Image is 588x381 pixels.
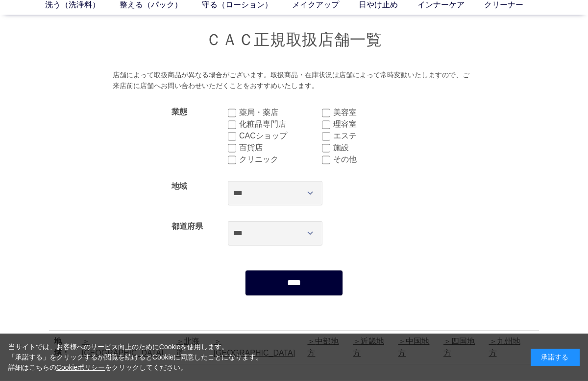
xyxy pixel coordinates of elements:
[8,342,263,373] div: 当サイトでは、お客様へのサービス向上のためにCookieを使用します。 「承諾する」をクリックするか閲覧を続けるとCookieに同意したことになります。 詳細はこちらの をクリックしてください。
[239,142,322,154] label: 百貨店
[333,154,416,165] label: その他
[239,130,322,142] label: CACショップ
[49,29,539,50] h1: ＣＡＣ正規取扱店舗一覧
[171,108,187,116] label: 業態
[333,118,416,130] label: 理容室
[333,130,416,142] label: エステ
[239,154,322,165] label: クリニック
[333,142,416,154] label: 施設
[239,118,322,130] label: 化粧品専門店
[239,107,322,118] label: 薬局・薬店
[171,222,203,230] label: 都道府県
[531,349,580,366] div: 承諾する
[56,363,105,371] a: Cookieポリシー
[171,182,187,190] label: 地域
[333,107,416,118] label: 美容室
[113,70,476,91] div: 店舗によって取扱商品が異なる場合がございます。取扱商品・在庫状況は店舗によって常時変動いたしますので、ご来店前に店舗へお問い合わせいただくことをおすすめいたします。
